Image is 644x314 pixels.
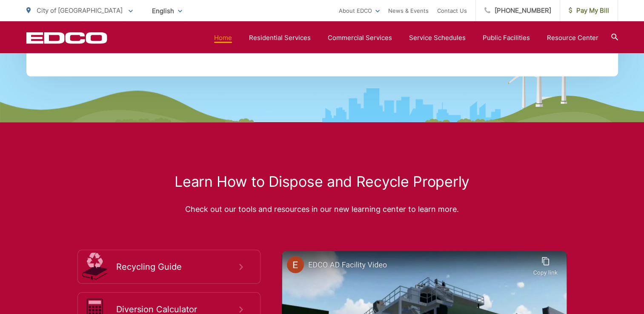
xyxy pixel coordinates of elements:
[26,32,107,44] a: EDCD logo. Return to the homepage.
[77,250,260,284] a: Recycling Guide
[388,6,429,16] a: News & Events
[116,262,239,272] span: Recycling Guide
[328,33,392,43] a: Commercial Services
[409,33,466,43] a: Service Schedules
[249,33,311,43] a: Residential Services
[339,6,380,16] a: About EDCO
[569,6,609,16] span: Pay My Bill
[146,3,189,18] span: English
[26,173,618,190] h2: Learn How to Dispose and Recycle Properly
[37,6,123,14] span: City of [GEOGRAPHIC_DATA]
[547,33,598,43] a: Resource Center
[214,33,232,43] a: Home
[483,33,530,43] a: Public Facilities
[437,6,467,16] a: Contact Us
[26,203,618,216] p: Check out our tools and resources in our new learning center to learn more.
